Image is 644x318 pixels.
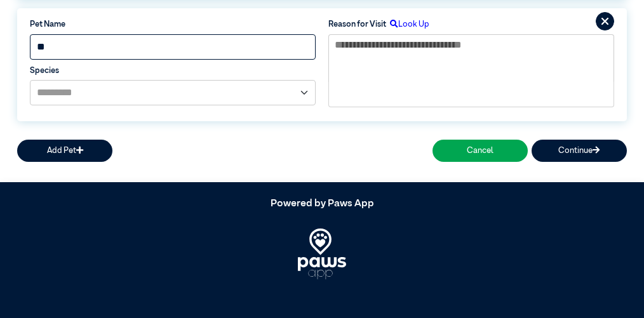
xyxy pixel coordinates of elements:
label: Look Up [386,18,429,30]
button: Cancel [433,140,528,162]
img: PawsApp [298,229,347,279]
button: Continue [532,140,627,162]
label: Reason for Visit [328,18,386,30]
button: Add Pet [17,140,112,162]
label: Species [30,65,316,77]
label: Pet Name [30,18,316,30]
h5: Powered by Paws App [17,198,627,210]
